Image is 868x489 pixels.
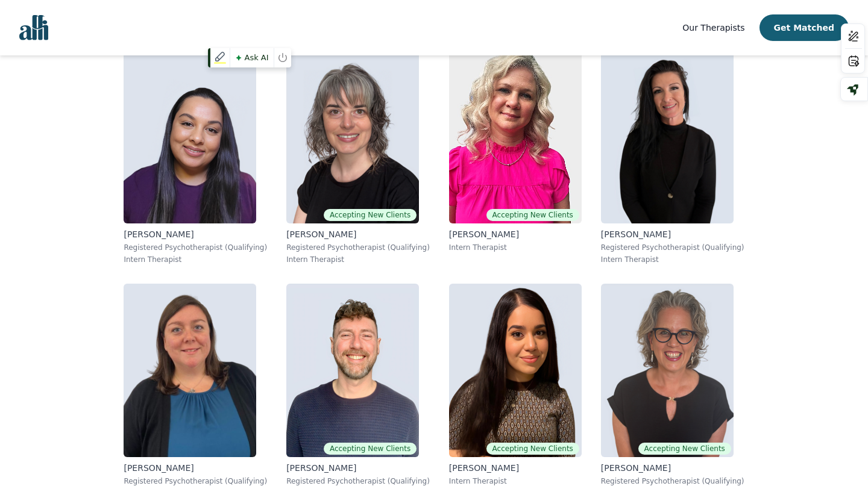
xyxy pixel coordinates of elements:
[124,462,267,474] p: [PERSON_NAME]
[233,50,271,66] span: Ask AI
[601,255,744,264] p: Intern Therapist
[601,284,734,457] img: Susan_Albaum
[682,20,744,35] a: Our Therapists
[449,476,582,486] p: Intern Therapist
[601,228,744,240] p: [PERSON_NAME]
[591,40,754,274] a: Tamara_Morton[PERSON_NAME]Registered Psychotherapist (Qualifying)Intern Therapist
[286,50,419,223] img: Melanie_Crocker
[124,50,256,223] img: Ashley_Chand
[449,243,582,252] p: Intern Therapist
[601,50,734,223] img: Tamara_Morton
[601,476,744,486] p: Registered Psychotherapist (Qualifying)
[439,40,591,274] a: Melissa_StutleyAccepting New Clients[PERSON_NAME]Intern Therapist
[286,462,430,474] p: [PERSON_NAME]
[638,443,731,455] span: Accepting New Clients
[124,284,256,457] img: Stephanie_Davis
[124,476,267,486] p: Registered Psychotherapist (Qualifying)
[759,14,849,41] button: Get Matched
[486,209,579,221] span: Accepting New Clients
[286,255,430,264] p: Intern Therapist
[601,462,744,474] p: [PERSON_NAME]
[286,476,430,486] p: Registered Psychotherapist (Qualifying)
[449,228,582,240] p: [PERSON_NAME]
[324,443,417,455] span: Accepting New Clients
[124,228,267,240] p: [PERSON_NAME]
[19,15,48,40] img: alli logo
[449,284,582,457] img: Heala_Maudoodi
[486,443,579,455] span: Accepting New Clients
[286,243,430,252] p: Registered Psychotherapist (Qualifying)
[124,255,267,264] p: Intern Therapist
[449,462,582,474] p: [PERSON_NAME]
[286,228,430,240] p: [PERSON_NAME]
[286,284,419,457] img: Ryan_Davis
[449,50,582,223] img: Melissa_Stutley
[114,40,277,274] a: Ashley_Chand[PERSON_NAME]Registered Psychotherapist (Qualifying)Intern Therapist
[601,243,744,252] p: Registered Psychotherapist (Qualifying)
[124,243,267,252] p: Registered Psychotherapist (Qualifying)
[277,40,439,274] a: Melanie_CrockerAccepting New Clients[PERSON_NAME]Registered Psychotherapist (Qualifying)Intern Th...
[324,209,417,221] span: Accepting New Clients
[682,23,744,33] span: Our Therapists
